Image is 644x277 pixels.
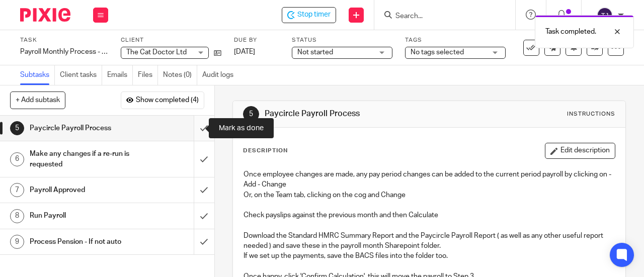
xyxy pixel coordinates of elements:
[597,7,613,23] img: svg%3E
[10,235,24,249] div: 9
[136,97,199,105] span: Show completed (4)
[545,27,596,37] p: Task completed.
[126,49,187,56] span: The Cat Doctor Ltd
[265,109,451,119] h1: Paycircle Payroll Process
[297,49,333,56] span: Not started
[244,251,615,261] p: If we set up the payments, save the BACS files into the folder too.
[243,106,259,122] div: 5
[121,91,204,109] button: Show completed (4)
[234,48,255,55] span: [DATE]
[60,65,102,85] a: Client tasks
[30,121,132,136] h1: Paycircle Payroll Process
[10,209,24,223] div: 8
[30,182,132,198] h1: Payroll Approved
[297,10,331,20] span: Stop timer
[10,152,24,166] div: 6
[30,208,132,223] h1: Run Payroll
[243,147,288,155] p: Description
[244,169,615,179] p: Once employee changes are made, any pay period changes can be added to the current period payroll...
[234,36,279,44] label: Due by
[567,110,615,118] div: Instructions
[292,36,392,44] label: Status
[163,65,197,85] a: Notes (0)
[121,36,221,44] label: Client
[20,8,70,22] img: Pixie
[20,36,108,44] label: Task
[107,65,133,85] a: Emails
[30,234,132,249] h1: Process Pension - If not auto
[282,7,336,23] div: The Cat Doctor Ltd - Payroll Monthly Process - Paycircle
[545,143,615,159] button: Edit description
[30,146,132,172] h1: Make any changes if a re-run is requested
[10,121,24,135] div: 5
[244,231,615,251] p: Download the Standard HMRC Summary Report and the Paycircle Payroll Report ( as well as any other...
[244,179,615,190] p: Add - Change
[138,65,158,85] a: Files
[10,91,65,109] button: + Add subtask
[20,65,55,85] a: Subtasks
[20,47,108,57] div: Payroll Monthly Process - Paycircle
[244,210,615,220] p: Check payslips against the previous month and then Calculate
[202,65,238,85] a: Audit logs
[411,49,464,56] span: No tags selected
[10,183,24,197] div: 7
[244,190,615,200] p: Or, on the Team tab, clicking on the cog and Change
